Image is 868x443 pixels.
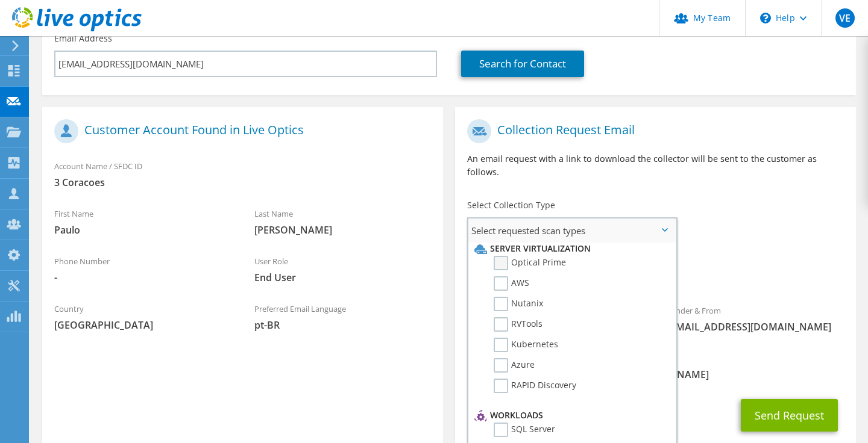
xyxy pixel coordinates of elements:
[242,201,442,243] div: Last Name
[254,318,430,332] span: pt-BR
[54,223,230,237] span: Paulo
[494,317,542,332] label: RVTools
[494,423,555,437] label: SQL Server
[455,345,856,387] div: CC & Reply To
[494,358,535,373] label: Azure
[54,318,230,332] span: [GEOGRAPHIC_DATA]
[494,256,566,270] label: Optical Prime
[467,199,555,211] label: Select Collection Type
[242,249,442,290] div: User Role
[760,13,771,23] svg: \n
[54,176,431,189] span: 3 Coracoes
[471,241,670,256] li: Server Virtualization
[494,379,576,393] label: RAPID Discovery
[494,276,529,291] label: AWS
[54,271,230,284] span: -
[494,338,558,352] label: Kubernetes
[835,8,855,28] span: VE
[242,296,442,338] div: Preferred Email Language
[254,223,430,237] span: [PERSON_NAME]
[455,247,856,292] div: Requested Collections
[461,51,584,77] a: Search for Contact
[655,298,855,339] div: Sender & From
[42,201,242,243] div: First Name
[741,399,838,432] button: Send Request
[455,298,655,339] div: To
[42,153,443,195] div: Account Name / SFDC ID
[471,408,670,423] li: Workloads
[54,119,425,143] h1: Customer Account Found in Live Optics
[42,296,242,338] div: Country
[467,119,838,143] h1: Collection Request Email
[468,218,676,243] span: Select requested scan types
[42,249,242,290] div: Phone Number
[667,320,843,333] span: [EMAIL_ADDRESS][DOMAIN_NAME]
[254,271,430,284] span: End User
[467,152,844,179] p: An email request with a link to download the collector will be sent to the customer as follows.
[494,297,543,311] label: Nutanix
